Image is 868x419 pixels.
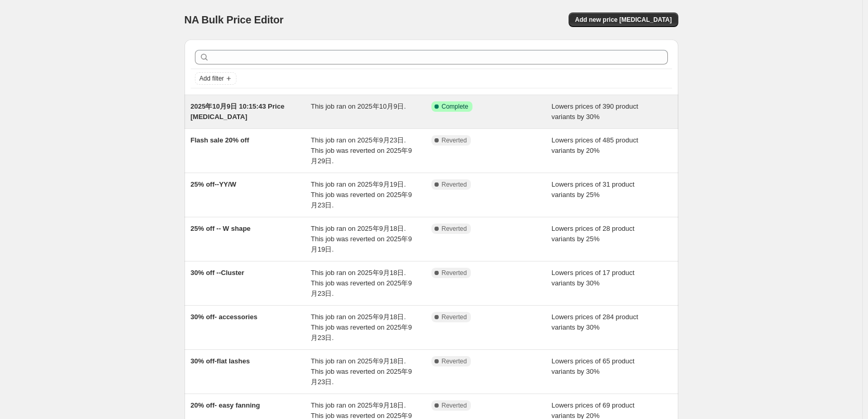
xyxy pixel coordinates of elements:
span: This job ran on 2025年9月18日. This job was reverted on 2025年9月23日. [311,313,412,342]
span: 20% off- easy fanning [191,401,260,409]
span: 30% off-flat lashes [191,357,250,365]
span: Complete [442,102,468,111]
span: Flash sale 20% off [191,136,249,144]
span: Lowers prices of 284 product variants by 30% [551,313,638,331]
span: This job ran on 2025年9月19日. This job was reverted on 2025年9月23日. [311,180,412,209]
span: 25% off--YY/W [191,180,236,188]
span: NA Bulk Price Editor [185,14,284,25]
span: Lowers prices of 390 product variants by 30% [551,102,638,121]
span: Reverted [442,357,467,365]
span: Lowers prices of 485 product variants by 20% [551,136,638,154]
span: Reverted [442,269,467,277]
span: 25% off -- W shape [191,225,251,232]
span: 2025年10月9日 10:15:43 Price [MEDICAL_DATA] [191,102,285,121]
span: Add filter [200,74,224,83]
span: Reverted [442,180,467,189]
button: Add filter [195,72,236,85]
span: 30% off- accessories [191,313,258,321]
span: Reverted [442,401,467,410]
span: Reverted [442,313,467,321]
span: This job ran on 2025年9月18日. This job was reverted on 2025年9月19日. [311,225,412,253]
span: This job ran on 2025年9月18日. This job was reverted on 2025年9月23日. [311,269,412,297]
span: Lowers prices of 31 product variants by 25% [551,180,635,199]
span: Add new price [MEDICAL_DATA] [575,16,672,24]
span: This job ran on 2025年9月18日. This job was reverted on 2025年9月23日. [311,357,412,386]
span: Lowers prices of 65 product variants by 30% [551,357,635,375]
span: This job ran on 2025年9月23日. This job was reverted on 2025年9月29日. [311,136,412,165]
span: Reverted [442,136,467,145]
span: Reverted [442,225,467,233]
span: 30% off --Cluster [191,269,244,277]
span: Lowers prices of 28 product variants by 25% [551,225,635,243]
span: Lowers prices of 17 product variants by 30% [551,269,635,287]
button: Add new price [MEDICAL_DATA] [569,12,678,27]
span: This job ran on 2025年10月9日. [311,102,406,110]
